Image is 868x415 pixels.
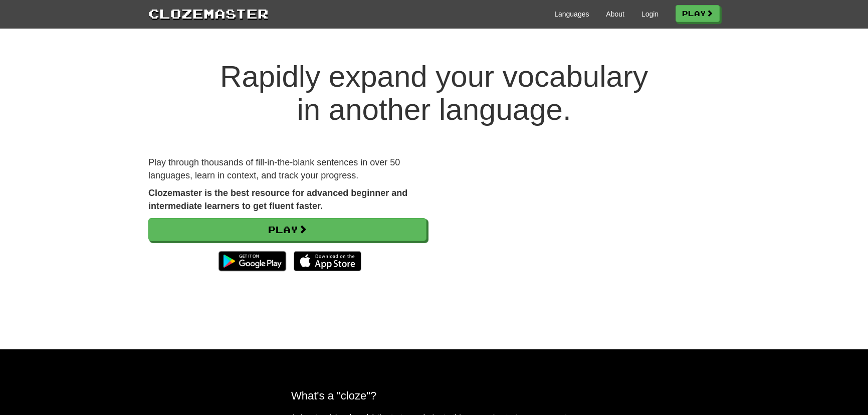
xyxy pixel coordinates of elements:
strong: Clozemaster is the best resource for advanced beginner and intermediate learners to get fluent fa... [148,188,407,211]
a: Clozemaster [148,4,269,23]
img: Download_on_the_App_Store_Badge_US-UK_135x40-25178aeef6eb6b83b96f5f2d004eda3bffbb37122de64afbaef7... [294,251,361,271]
img: Get it on Google Play [213,246,291,276]
a: Languages [554,9,589,19]
p: Play through thousands of fill-in-the-blank sentences in over 50 languages, learn in context, and... [148,156,426,182]
a: Play [676,5,720,22]
h2: What's a "cloze"? [291,389,577,402]
a: About [606,9,624,19]
a: Play [148,218,426,241]
a: Login [641,9,659,19]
